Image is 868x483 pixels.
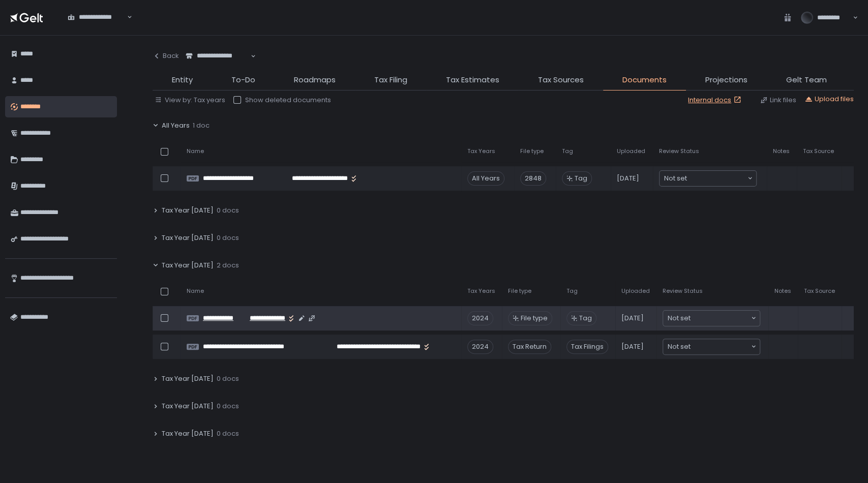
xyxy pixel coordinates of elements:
[691,342,750,352] input: Search for option
[562,147,573,155] span: Tag
[660,171,756,186] div: Search for option
[374,74,407,86] span: Tax Filing
[217,374,239,383] span: 0 docs
[467,147,495,155] span: Tax Years
[186,61,250,71] input: Search for option
[668,342,691,352] span: Not set
[217,206,239,215] span: 0 docs
[155,96,225,105] button: View by: Tax years
[617,174,639,183] span: [DATE]
[786,74,827,86] span: Gelt Team
[508,340,551,354] div: Tax Return
[663,311,760,326] div: Search for option
[774,287,791,295] span: Notes
[579,314,592,323] span: Tag
[622,74,667,86] span: Documents
[773,147,790,155] span: Notes
[521,314,548,323] span: File type
[575,174,587,183] span: Tag
[294,74,336,86] span: Roadmaps
[621,287,650,295] span: Uploaded
[61,7,132,28] div: Search for option
[617,147,645,155] span: Uploaded
[231,74,255,86] span: To-Do
[520,171,546,186] div: 2848
[162,429,214,438] span: Tax Year [DATE]
[760,96,796,105] button: Link files
[687,173,746,184] input: Search for option
[217,233,239,243] span: 0 docs
[193,121,209,130] span: 1 doc
[446,74,499,86] span: Tax Estimates
[705,74,747,86] span: Projections
[621,342,644,351] span: [DATE]
[659,147,699,155] span: Review Status
[162,402,214,411] span: Tax Year [DATE]
[162,206,214,215] span: Tax Year [DATE]
[508,287,531,295] span: File type
[68,22,126,32] input: Search for option
[566,287,578,295] span: Tag
[162,233,214,243] span: Tax Year [DATE]
[162,121,190,130] span: All Years
[804,287,835,295] span: Tax Source
[621,314,644,323] span: [DATE]
[153,46,179,66] button: Back
[217,261,239,270] span: 2 docs
[663,339,760,354] div: Search for option
[663,287,703,295] span: Review Status
[803,147,834,155] span: Tax Source
[187,147,204,155] span: Name
[467,287,495,295] span: Tax Years
[520,147,544,155] span: File type
[217,402,239,411] span: 0 docs
[179,46,256,67] div: Search for option
[688,96,743,105] a: Internal docs
[162,374,214,383] span: Tax Year [DATE]
[467,171,504,186] div: All Years
[691,313,750,323] input: Search for option
[566,340,608,354] span: Tax Filings
[804,95,854,104] button: Upload files
[217,429,239,438] span: 0 docs
[467,340,493,354] div: 2024
[467,311,493,325] div: 2024
[538,74,584,86] span: Tax Sources
[162,261,214,270] span: Tax Year [DATE]
[153,51,179,61] div: Back
[172,74,193,86] span: Entity
[664,173,687,184] span: Not set
[668,313,691,323] span: Not set
[187,287,204,295] span: Name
